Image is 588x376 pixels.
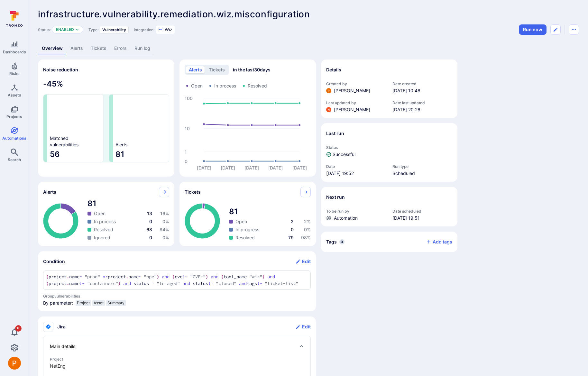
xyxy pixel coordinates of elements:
a: Errors [110,42,131,54]
span: 0 [149,235,152,240]
div: Collapse tags [321,232,457,252]
span: Matched vulnerabilities [50,135,78,148]
span: [DATE] 19:52 [326,170,386,177]
text: [DATE] [221,165,235,170]
section: Last run widget [321,123,457,182]
span: Successful [333,151,355,158]
textarea: Add condition [46,273,308,287]
span: Tickets [185,189,201,195]
span: 0 [339,239,345,244]
span: Automation [334,215,358,221]
span: [PERSON_NAME] [334,106,370,113]
span: Open [191,83,203,89]
div: Alerts/Tickets trend [179,60,316,177]
text: 0 [185,158,188,164]
button: Automation menu [569,24,579,35]
span: 68 [146,227,152,232]
span: Date scheduled [392,209,452,214]
span: 0 % [304,227,311,232]
span: In progress [235,226,259,233]
span: Resolved [235,234,255,241]
span: 79 [288,235,294,240]
div: Vulnerability [100,26,129,33]
span: Integration: [134,27,154,32]
img: ACg8ocICMCW9Gtmm-eRbQDunRucU07-w0qv-2qX63v-oG-s=s96-c [326,88,331,93]
span: Open [235,218,247,225]
span: Run type [392,164,452,169]
h2: Tags [326,239,337,245]
span: To be run by [326,209,386,214]
span: 0 % [162,235,169,240]
span: 0 % [162,219,169,224]
span: Automations [2,136,26,141]
span: Alerts [43,189,56,195]
div: Alerts pie widget [38,182,174,246]
span: [DATE] 19:51 [392,215,452,221]
text: [DATE] [292,165,307,170]
span: total [229,206,311,217]
text: 1 [185,149,187,154]
span: 81 [115,149,166,160]
span: 13 [147,211,152,216]
a: Tickets [87,42,110,54]
span: 0 [149,219,152,224]
span: Dashboards [3,50,26,54]
div: Automation tabs [38,42,579,54]
span: Wiz [165,26,172,33]
span: Assets [8,93,21,97]
span: Status: [38,27,51,32]
section: Details widget [321,60,457,118]
button: Expand dropdown [75,28,79,32]
span: 84 % [160,227,169,232]
button: Enabled [56,27,74,32]
h2: Last run [326,130,344,137]
span: 0 [291,227,294,232]
span: In process [94,218,116,225]
img: ACg8ocICMCW9Gtmm-eRbQDunRucU07-w0qv-2qX63v-oG-s=s96-c [8,357,21,370]
button: Add tags [421,237,452,247]
span: Search [8,157,21,162]
span: Ignored [94,234,110,241]
span: 98 % [301,235,311,240]
span: [DATE] 10:46 [392,87,452,94]
div: Neeren Patki [326,107,331,112]
div: Peter Baker [326,88,331,93]
span: Main details [50,343,76,350]
span: 6 [15,325,22,332]
span: Created by [326,81,386,86]
span: Last updated by [326,100,386,105]
button: Edit [296,322,311,332]
h2: Jira [57,324,66,330]
img: ACg8ocIprwjrgDQnDsNSk9Ghn5p5-B8DpAKWoJ5Gi9syOE4K59tr4Q=s96-c [326,107,331,112]
section: Condition widget [38,251,316,311]
span: Open [94,210,106,217]
button: Run automation [519,24,547,35]
div: Peter Baker [8,357,21,370]
text: [DATE] [268,165,283,170]
text: 100 [185,95,193,101]
span: Projects [6,114,22,119]
span: Date [326,164,386,169]
span: In process [214,83,236,89]
span: Status [326,145,452,150]
span: Date last updated [392,100,452,105]
text: 10 [185,125,190,131]
span: Scheduled [392,170,452,177]
span: Risks [9,71,20,76]
span: -45 % [43,79,169,89]
span: Project [77,300,90,306]
span: in the last 30 days [233,67,271,73]
a: Overview [38,42,67,54]
span: total [87,198,169,209]
div: Main details [50,341,304,352]
span: 56 [50,149,101,160]
span: By parameter: [43,300,73,309]
div: Tickets pie widget [179,182,316,246]
span: ticket project [50,363,304,369]
span: [DATE] 20:26 [392,106,452,113]
span: Type: [88,27,98,32]
span: Group vulnerabilities [43,294,311,298]
span: Resolved [94,226,113,233]
h2: Condition [43,258,65,265]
